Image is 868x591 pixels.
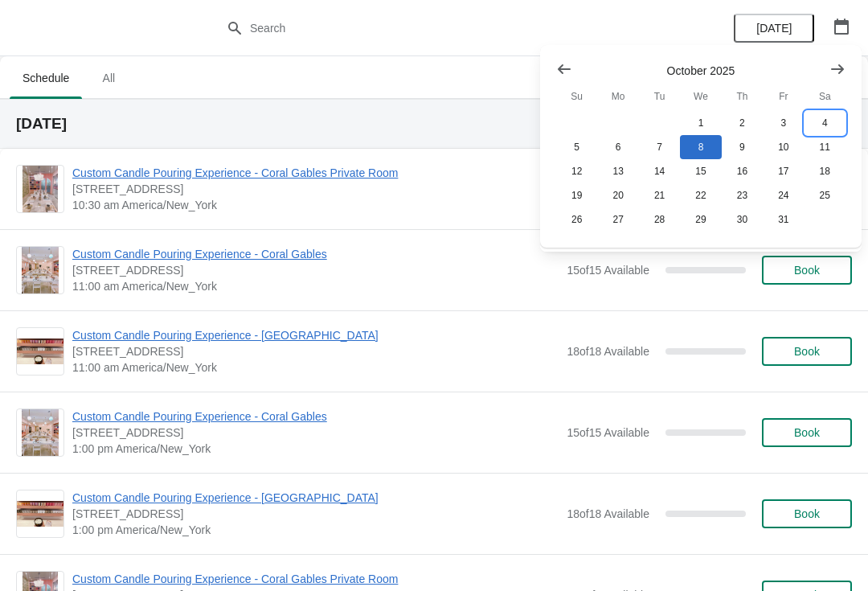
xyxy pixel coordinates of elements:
span: 10:30 am America/New_York [72,197,571,213]
th: Saturday [805,82,845,111]
button: Wednesday October 15 2025 [680,159,721,183]
button: Friday October 24 2025 [763,183,804,207]
h2: [DATE] [16,116,852,132]
img: Custom Candle Pouring Experience - Coral Gables | 154 Giralda Avenue, Coral Gables, FL, USA | 1:0... [22,409,59,456]
button: Friday October 17 2025 [763,159,804,183]
span: Book [794,507,820,520]
button: Tuesday October 28 2025 [639,207,680,232]
th: Thursday [722,82,763,111]
span: [STREET_ADDRESS] [72,181,571,197]
span: Custom Candle Pouring Experience - Coral Gables [72,408,559,425]
span: 11:00 am America/New_York [72,278,559,294]
button: Show previous month, September 2025 [550,55,579,84]
span: Book [794,264,820,277]
span: [STREET_ADDRESS] [72,343,559,359]
span: [DATE] [756,22,792,35]
span: Custom Candle Pouring Experience - [GEOGRAPHIC_DATA] [72,327,559,343]
button: Thursday October 9 2025 [722,135,763,159]
span: Book [794,426,820,439]
button: [DATE] [734,14,814,43]
button: Thursday October 2 2025 [722,111,763,135]
span: 18 of 18 Available [567,345,649,358]
span: All [88,64,129,92]
button: Saturday October 25 2025 [805,183,845,207]
button: Wednesday October 1 2025 [680,111,721,135]
span: Schedule [10,64,82,92]
button: Sunday October 26 2025 [556,207,597,232]
span: 1:00 pm America/New_York [72,522,559,538]
span: Custom Candle Pouring Experience - Coral Gables [72,246,559,262]
button: Thursday October 16 2025 [722,159,763,183]
button: Saturday October 11 2025 [805,135,845,159]
span: Custom Candle Pouring Experience - [GEOGRAPHIC_DATA] [72,490,559,506]
span: 15 of 15 Available [567,264,649,277]
button: Sunday October 19 2025 [556,183,597,207]
button: Wednesday October 22 2025 [680,183,721,207]
button: Show next month, November 2025 [823,55,852,84]
img: Custom Candle Pouring Experience - Coral Gables | 154 Giralda Avenue, Coral Gables, FL, USA | 11:... [22,247,59,293]
button: Book [762,256,852,285]
button: Book [762,337,852,366]
span: 1:00 pm America/New_York [72,441,559,457]
button: Thursday October 23 2025 [722,183,763,207]
img: Custom Candle Pouring Experience - Coral Gables Private Room | 154 Giralda Avenue, Coral Gables, ... [23,166,58,212]
button: Thursday October 30 2025 [722,207,763,232]
button: Book [762,499,852,528]
span: 18 of 18 Available [567,507,649,520]
span: Custom Candle Pouring Experience - Coral Gables Private Room [72,571,571,587]
span: [STREET_ADDRESS] [72,262,559,278]
button: Monday October 27 2025 [597,207,638,232]
img: Custom Candle Pouring Experience - Fort Lauderdale | 914 East Las Olas Boulevard, Fort Lauderdale... [17,501,63,527]
button: Tuesday October 14 2025 [639,159,680,183]
button: Sunday October 5 2025 [556,135,597,159]
button: Wednesday October 8 2025 [680,135,721,159]
button: Sunday October 12 2025 [556,159,597,183]
button: Friday October 10 2025 [763,135,804,159]
span: Custom Candle Pouring Experience - Coral Gables Private Room [72,165,571,181]
span: 11:00 am America/New_York [72,359,559,376]
button: Book [762,418,852,447]
span: [STREET_ADDRESS] [72,425,559,441]
button: Saturday October 4 2025 [805,111,845,135]
button: Monday October 20 2025 [597,183,638,207]
th: Monday [597,82,638,111]
button: Tuesday October 7 2025 [639,135,680,159]
input: Search [249,14,651,43]
button: Friday October 3 2025 [763,111,804,135]
th: Tuesday [639,82,680,111]
th: Wednesday [680,82,721,111]
button: Monday October 13 2025 [597,159,638,183]
button: Monday October 6 2025 [597,135,638,159]
button: Friday October 31 2025 [763,207,804,232]
span: [STREET_ADDRESS] [72,506,559,522]
th: Friday [763,82,804,111]
span: Book [794,345,820,358]
button: Tuesday October 21 2025 [639,183,680,207]
button: Wednesday October 29 2025 [680,207,721,232]
button: Saturday October 18 2025 [805,159,845,183]
img: Custom Candle Pouring Experience - Fort Lauderdale | 914 East Las Olas Boulevard, Fort Lauderdale... [17,339,63,365]
th: Sunday [556,82,597,111]
span: 15 of 15 Available [567,426,649,439]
